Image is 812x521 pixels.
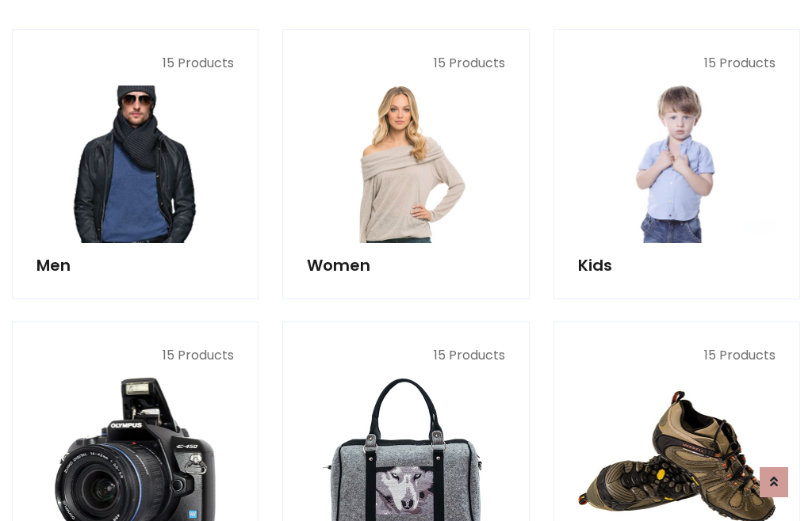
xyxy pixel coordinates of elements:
[307,54,504,73] p: 15 Products
[36,54,234,73] p: 15 Products
[307,346,504,365] p: 15 Products
[578,256,776,275] h5: Kids
[36,346,234,365] p: 15 Products
[578,346,776,365] p: 15 Products
[578,54,776,73] p: 15 Products
[307,256,504,275] h5: Women
[36,256,234,275] h5: Men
